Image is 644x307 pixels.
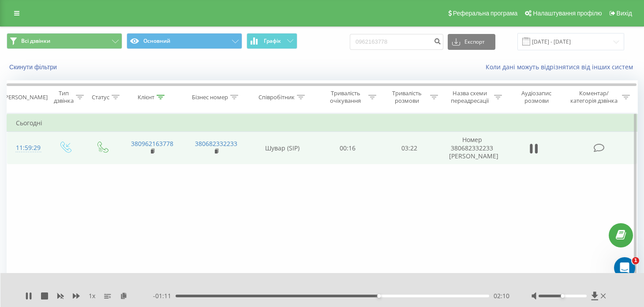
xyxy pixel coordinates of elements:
button: Всі дзвінки [7,33,122,49]
button: Графік [247,33,297,49]
div: Тривалість очікування [325,90,367,105]
span: Реферальна програма [453,10,518,17]
input: Пошук за номером [350,34,443,50]
iframe: Intercom live chat [614,257,635,278]
span: 1 [632,257,639,264]
span: Графік [264,38,281,44]
span: Налаштування профілю [533,10,602,17]
div: Статус [92,94,109,101]
div: Клієнт [138,94,154,101]
td: 00:16 [317,132,379,165]
a: Коли дані можуть відрізнятися вiд інших систем [486,63,637,71]
button: Скинути фільтри [7,63,61,71]
td: Сьогодні [7,114,637,132]
span: Всі дзвінки [21,37,50,45]
div: 11:59:29 [16,139,37,157]
button: Основний [127,33,242,49]
td: Номер 380682332233 [PERSON_NAME] [440,132,504,165]
a: 380682332233 [195,139,237,148]
div: Співробітник [258,94,295,101]
a: 380962163778 [131,139,173,148]
td: Шувар (SIP) [248,132,317,165]
span: 1 x [89,292,95,300]
td: 03:22 [378,132,440,165]
div: Аудіозапис розмови [512,90,561,105]
div: Назва схеми переадресації [448,90,492,105]
span: Вихід [617,10,632,17]
div: Коментар/категорія дзвінка [568,90,620,105]
div: [PERSON_NAME] [3,94,48,101]
div: Accessibility label [377,294,381,298]
div: Тип дзвінка [54,90,74,105]
button: Експорт [448,34,495,50]
span: - 01:11 [153,292,176,300]
div: Accessibility label [561,294,564,298]
div: Бізнес номер [192,94,228,101]
div: Тривалість розмови [386,90,428,105]
span: 02:10 [494,292,509,300]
